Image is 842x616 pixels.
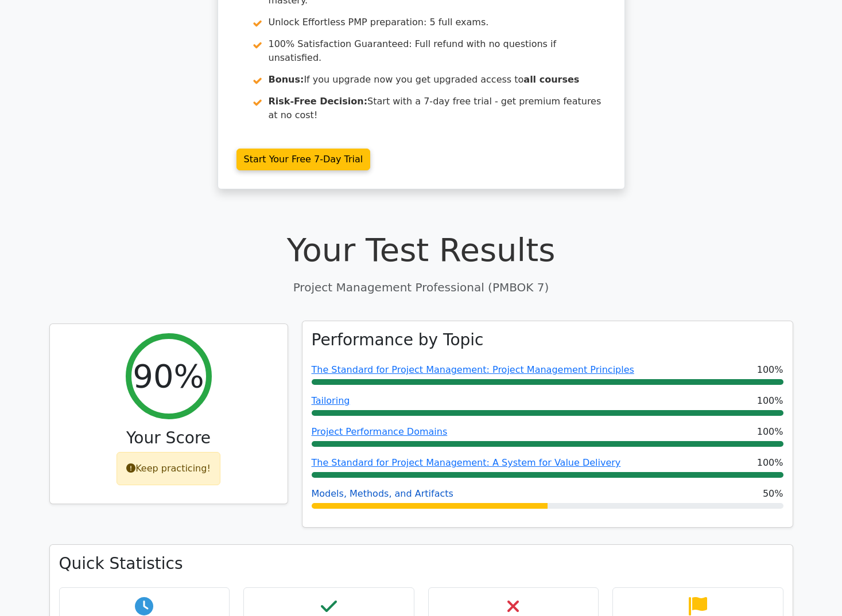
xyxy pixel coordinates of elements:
[117,452,220,485] div: Keep practicing!
[312,488,453,499] a: Models, Methods, and Artifacts
[59,428,278,448] h3: Your Score
[763,487,783,501] span: 50%
[757,456,783,470] span: 100%
[312,395,350,406] a: Tailoring
[49,231,793,269] h1: Your Test Results
[757,425,783,439] span: 100%
[312,457,621,468] a: The Standard for Project Management: A System for Value Delivery
[133,357,204,395] h2: 90%
[236,149,371,170] a: Start Your Free 7-Day Trial
[757,363,783,377] span: 100%
[312,364,634,375] a: The Standard for Project Management: Project Management Principles
[59,554,783,574] h3: Quick Statistics
[49,279,793,296] p: Project Management Professional (PMBOK 7)
[312,330,484,350] h3: Performance by Topic
[757,394,783,408] span: 100%
[312,426,448,437] a: Project Performance Domains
